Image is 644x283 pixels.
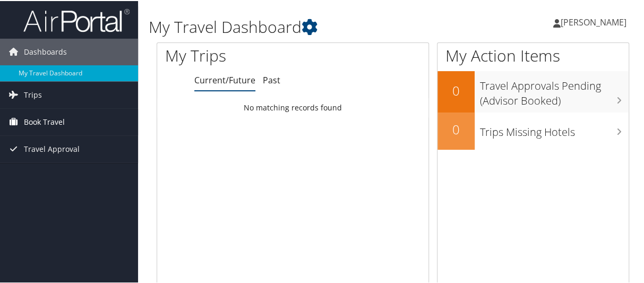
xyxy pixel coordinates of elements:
[480,118,629,139] h3: Trips Missing Hotels
[149,15,474,37] h1: My Travel Dashboard
[24,38,67,64] span: Dashboards
[23,7,130,32] img: airportal-logo.png
[437,112,629,149] a: 0Trips Missing Hotels
[561,15,626,27] span: [PERSON_NAME]
[24,81,42,107] span: Trips
[194,73,255,85] a: Current/Future
[437,81,475,99] h2: 0
[437,70,629,111] a: 0Travel Approvals Pending (Advisor Booked)
[263,73,280,85] a: Past
[24,135,80,161] span: Travel Approval
[157,97,428,116] td: No matching records found
[553,5,637,37] a: [PERSON_NAME]
[437,119,475,138] h2: 0
[24,108,65,134] span: Book Travel
[480,72,629,107] h3: Travel Approvals Pending (Advisor Booked)
[437,44,629,66] h1: My Action Items
[165,44,307,66] h1: My Trips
